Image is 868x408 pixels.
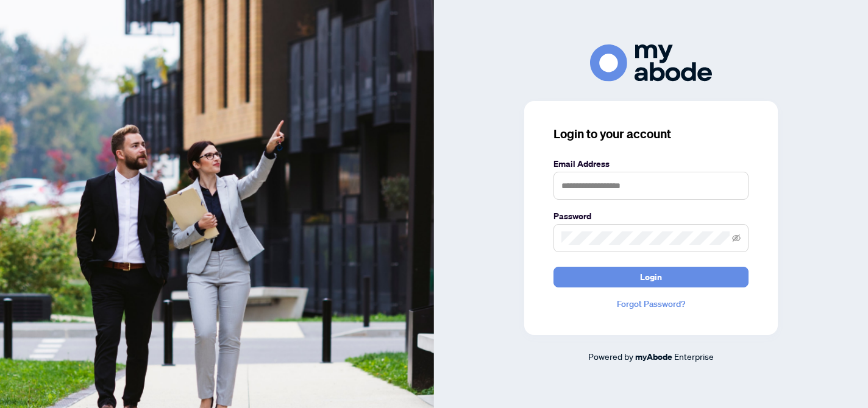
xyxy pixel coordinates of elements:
button: Login [553,267,749,287]
label: Email Address [553,157,749,171]
span: Enterprise [674,351,714,362]
a: Forgot Password? [553,297,749,311]
span: eye-invisible [732,234,741,242]
span: Powered by [588,351,633,362]
img: ma-logo [590,44,712,82]
label: Password [553,209,749,223]
a: myAbode [635,350,672,364]
span: Login [640,267,662,287]
h3: Login to your account [553,125,749,142]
